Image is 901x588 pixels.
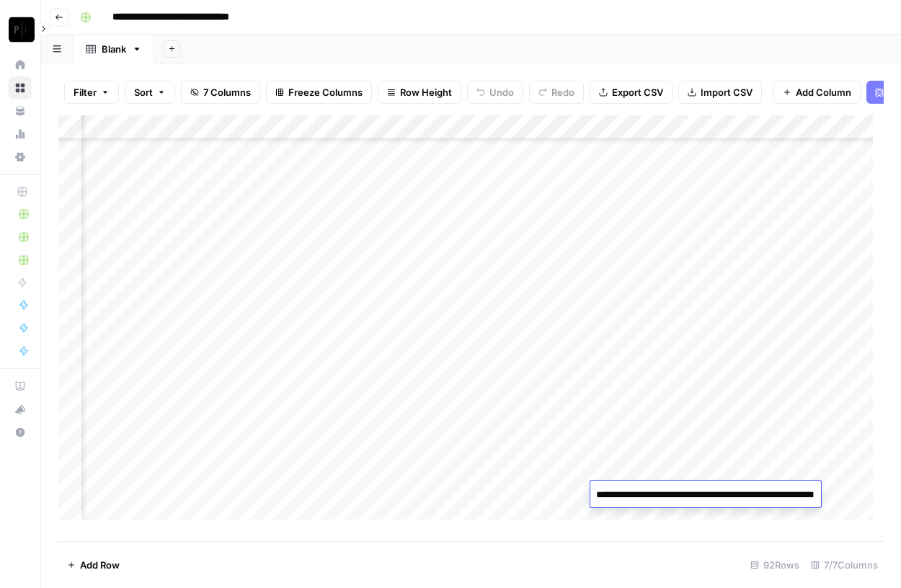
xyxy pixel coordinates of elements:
[9,53,32,76] a: Home
[9,17,35,43] img: Paragon Intel - Copyediting Logo
[745,553,805,576] div: 92 Rows
[805,553,884,576] div: 7/7 Columns
[590,81,673,104] button: Export CSV
[551,85,574,99] span: Redo
[9,398,31,420] div: What's new?
[773,81,861,104] button: Add Column
[678,81,762,104] button: Import CSV
[467,81,523,104] button: Undo
[80,558,120,572] span: Add Row
[9,12,32,48] button: Workspace: Paragon Intel - Copyediting
[125,81,175,104] button: Sort
[701,85,753,99] span: Import CSV
[9,76,32,99] a: Browse
[612,85,663,99] span: Export CSV
[9,122,32,146] a: Usage
[203,85,251,99] span: 7 Columns
[181,81,260,104] button: 7 Columns
[529,81,584,104] button: Redo
[9,99,32,122] a: Your Data
[74,35,154,63] a: Blank
[489,85,514,99] span: Undo
[9,398,32,421] button: What's new?
[58,553,128,576] button: Add Row
[400,85,452,99] span: Row Height
[134,85,153,99] span: Sort
[9,146,32,169] a: Settings
[266,81,372,104] button: Freeze Columns
[9,421,32,444] button: Help + Support
[796,85,851,99] span: Add Column
[378,81,461,104] button: Row Height
[288,85,363,99] span: Freeze Columns
[102,42,126,56] div: Blank
[9,375,32,398] a: AirOps Academy
[64,81,119,104] button: Filter
[74,85,97,99] span: Filter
